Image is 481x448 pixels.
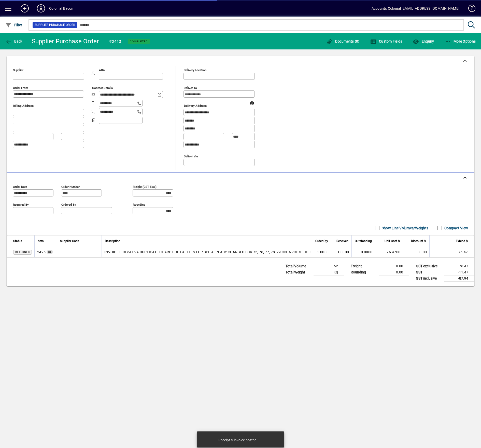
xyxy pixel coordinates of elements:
td: -87.94 [444,275,474,282]
td: -76.47 [429,247,474,257]
div: #2413 [109,37,121,46]
a: Knowledge Base [464,1,475,18]
span: Supplier Purchase Order [35,22,75,28]
span: Received [336,238,348,244]
span: Custom Fields [370,39,402,43]
span: Description [105,238,120,244]
td: 0.00 [379,263,409,269]
td: 0.0000 [351,247,375,257]
td: 76.4700 [375,247,403,257]
button: Add [17,4,33,13]
td: -11.47 [444,269,474,275]
td: -1.0000 [311,247,331,257]
span: Completed [130,40,148,43]
div: Supplier Purchase Order [32,37,99,45]
td: GST inclusive [413,275,444,282]
td: GST exclusive [413,263,444,269]
span: Enquiry [413,39,434,43]
td: 0.00 [379,269,409,275]
button: Custom Fields [369,37,404,46]
mat-label: Attn [99,68,105,72]
span: Outstanding [355,238,372,244]
span: Returned [15,251,30,254]
td: Total Weight [283,269,314,275]
button: Back [4,37,24,46]
mat-label: Deliver To [184,86,197,90]
td: -1.0000 [331,247,351,257]
span: Item [38,238,44,244]
td: M³ [314,263,344,269]
span: Freight - Provida Freight [37,249,46,255]
div: Colonial Bacon [49,4,73,12]
span: Documents (0) [327,39,360,43]
span: Discount % [411,238,426,244]
span: Extend $ [456,238,468,244]
div: Accounts Colonial [EMAIL_ADDRESS][DOMAIN_NAME] [372,4,459,12]
td: -76.47 [444,263,474,269]
span: INVOICE FIOL6415 A DUPLICATE CHARGE OF PALLETS FOR 3PL ALREADY CHARGED FOR 75, 76, 77, 78, 79 ON ... [104,249,319,255]
mat-label: Deliver via [184,154,198,158]
span: More Options [445,39,476,43]
mat-label: Supplier [13,68,23,72]
span: GL [48,251,52,253]
span: Supplier Code [60,238,79,244]
td: GST [413,269,444,275]
td: Total Volume [283,263,314,269]
button: Filter [4,20,24,30]
label: Show Line Volumes/Weights [381,226,428,231]
mat-label: Rounding [133,203,145,206]
button: Enquiry [412,37,435,46]
a: View on map [248,99,256,107]
mat-label: Order from [13,86,28,90]
span: Order Qty [315,238,328,244]
button: Profile [33,4,49,13]
span: Filter [5,23,22,27]
button: Documents (0) [325,37,361,46]
button: More Options [444,37,477,46]
mat-label: Delivery Location [184,68,206,72]
td: 0.00 [403,247,429,257]
td: Freight [348,263,379,269]
span: Status [13,238,22,244]
mat-label: Order number [61,185,80,188]
mat-label: Ordered by [61,203,76,206]
span: Back [5,39,22,43]
span: Unit Cost $ [385,238,400,244]
div: Receipt & invoice posted. [218,438,258,443]
label: Compact View [443,226,468,231]
td: Rounding [348,269,379,275]
mat-label: Order date [13,185,27,188]
mat-label: Required by [13,203,29,206]
td: Kg [314,269,344,275]
mat-label: Freight (GST excl) [133,185,157,188]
